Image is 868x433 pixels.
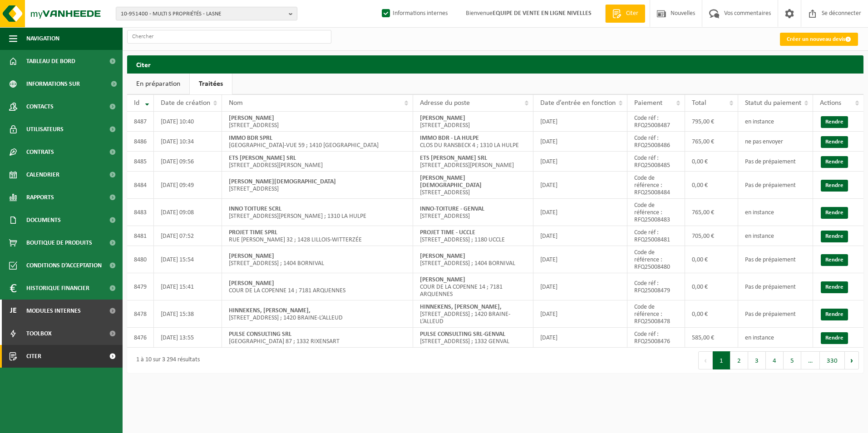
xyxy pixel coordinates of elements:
a: En préparation [127,74,189,94]
td: [STREET_ADDRESS] ; 1404 BORNIVAL [222,246,413,273]
strong: ETS [PERSON_NAME] SRL [229,155,296,162]
td: Code de référence : RFQ25008478 [627,300,685,328]
td: Code réf : RFQ25008479 [627,273,685,300]
td: [DATE] 13:55 [154,328,222,348]
span: Modules internes [26,300,81,322]
td: 8486 [127,132,154,152]
strong: [PERSON_NAME] [229,253,274,260]
td: [DATE] 15:41 [154,273,222,300]
span: Date d’entrée en fonction [540,99,616,107]
input: Chercher [127,30,331,44]
span: Boutique de produits [26,231,92,254]
strong: PULSE CONSULTING SRL [229,331,291,338]
span: Utilisateurs [26,118,64,141]
span: Historique financier [26,277,89,300]
strong: IMMO BDR - LA HULPE [420,135,479,142]
span: Rapports [26,186,54,209]
td: [STREET_ADDRESS] ; 1420 BRAINE-L’ALLEUD [222,300,413,328]
span: en instance [745,209,774,216]
span: en instance [745,335,774,341]
span: Nom [229,99,243,107]
strong: [PERSON_NAME] [229,280,274,287]
button: 5 [784,351,801,369]
td: [DATE] 07:52 [154,226,222,246]
span: Total [692,99,706,107]
label: Informations internes [380,7,448,20]
span: Actions [820,99,841,107]
span: Pas de prépaiement [745,158,796,165]
a: Rendre [821,180,848,192]
span: Documents [26,209,61,231]
strong: PROJET TIME - UCCLE [420,229,475,236]
td: Code de référence : RFQ25008480 [627,246,685,273]
span: Pas de prépaiement [745,182,796,189]
td: 8476 [127,328,154,348]
button: Prochain [845,351,859,369]
span: Citer [26,345,41,368]
strong: INNO TOITURE SCRL [229,206,281,212]
td: [DATE] [533,132,627,152]
a: Rendre [821,136,848,148]
td: Code réf : RFQ25008476 [627,328,685,348]
font: Créer un nouveau devis [787,36,845,42]
td: 795,00 € [685,112,738,132]
span: Paiement [634,99,662,107]
td: [DATE] [533,226,627,246]
td: CLOS DU RANSBECK 4 ; 1310 LA HULPE [413,132,533,152]
td: [DATE] [533,172,627,199]
span: Navigation [26,27,59,50]
h2: Citer [127,55,863,73]
span: Citer [624,9,641,18]
a: Créer un nouveau devis [780,33,858,46]
td: Code de référence : RFQ25008484 [627,172,685,199]
td: 765,00 € [685,132,738,152]
button: 4 [766,351,784,369]
td: [DATE] 10:34 [154,132,222,152]
td: COUR DE LA COPENNE 14 ; 7181 ARQUENNES [413,273,533,300]
button: 330 [820,351,845,369]
strong: ETS [PERSON_NAME] SRL [420,155,487,162]
button: Précédent [698,351,713,369]
td: 705,00 € [685,226,738,246]
td: [DATE] 09:08 [154,199,222,226]
td: [STREET_ADDRESS] ; 1332 GENVAL [413,328,533,348]
td: [STREET_ADDRESS] ; 1420 BRAINE-L’ALLEUD [413,300,533,328]
td: Code réf : RFQ25008485 [627,152,685,172]
strong: [PERSON_NAME] [420,115,465,122]
td: COUR DE LA COPENNE 14 ; 7181 ARQUENNES [222,273,413,300]
td: 0,00 € [685,172,738,199]
span: Contacts [26,95,54,118]
a: Rendre [821,231,848,242]
a: Rendre [821,254,848,266]
strong: [PERSON_NAME][DEMOGRAPHIC_DATA] [420,175,482,189]
strong: [PERSON_NAME] [229,115,274,122]
span: … [801,351,820,369]
span: Toolbox [26,322,52,345]
strong: HINNEKENS, [PERSON_NAME], [420,304,502,310]
td: [DATE] [533,199,627,226]
a: Rendre [821,332,848,344]
td: Code réf : RFQ25008481 [627,226,685,246]
strong: PROJET TIME SPRL [229,229,277,236]
span: Calendrier [26,163,59,186]
td: [STREET_ADDRESS][PERSON_NAME] [413,152,533,172]
td: [DATE] [533,246,627,273]
td: [STREET_ADDRESS] [413,172,533,199]
td: 0,00 € [685,152,738,172]
a: Rendre [821,116,848,128]
td: 0,00 € [685,246,738,273]
span: Adresse du poste [420,99,470,107]
a: Rendre [821,207,848,219]
td: [STREET_ADDRESS] [222,172,413,199]
td: [STREET_ADDRESS][PERSON_NAME] ; 1310 LA HULPE [222,199,413,226]
span: Je [9,300,17,322]
span: Statut du paiement [745,99,801,107]
button: 3 [748,351,766,369]
strong: PULSE CONSULTING SRL-GENVAL [420,331,505,338]
td: [DATE] [533,328,627,348]
span: Informations sur l’entreprise [26,73,105,95]
td: [STREET_ADDRESS] [413,199,533,226]
td: 8483 [127,199,154,226]
span: Conditions d’acceptation [26,254,102,277]
td: [DATE] 15:54 [154,246,222,273]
